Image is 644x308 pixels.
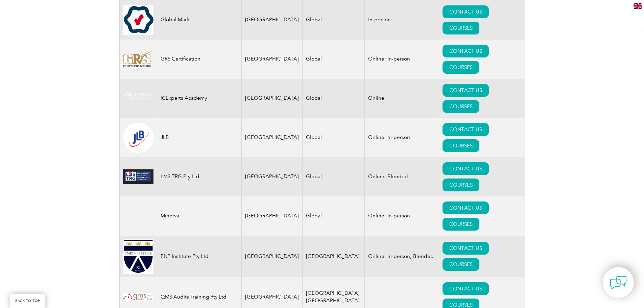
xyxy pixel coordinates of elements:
a: COURSES [443,179,479,191]
a: COURSES [443,61,479,74]
a: CONTACT US [443,5,489,18]
td: Online; In-person [364,118,439,157]
td: Online; In-person [364,40,439,79]
td: [GEOGRAPHIC_DATA] [241,118,302,157]
td: Online; In-person; Blended [364,236,439,278]
a: CONTACT US [443,45,489,57]
td: [GEOGRAPHIC_DATA] [241,40,302,79]
td: Minerva [157,196,241,236]
img: contact-chat.png [610,274,627,291]
a: COURSES [443,22,479,34]
td: [GEOGRAPHIC_DATA] [241,157,302,196]
td: Global [302,0,364,40]
td: ICExperts Academy [157,79,241,118]
td: In-person [364,0,439,40]
img: 2bff5172-5738-eb11-a813-000d3a79722d-logo.png [123,90,153,106]
a: COURSES [443,100,479,113]
td: [GEOGRAPHIC_DATA] [241,196,302,236]
td: Global [302,196,364,236]
img: fcc1e7ab-22ab-ea11-a812-000d3ae11abd-logo.jpg [123,293,153,301]
a: CONTACT US [443,202,489,214]
td: Online; Blended [364,157,439,196]
td: Online; In-person [364,196,439,236]
td: [GEOGRAPHIC_DATA] [241,0,302,40]
img: c485e4a1-833a-eb11-a813-0022481469da-logo.jpg [123,169,153,184]
img: en [634,3,642,9]
a: CONTACT US [443,242,489,255]
td: Global [302,157,364,196]
a: CONTACT US [443,84,489,97]
a: CONTACT US [443,123,489,136]
td: [GEOGRAPHIC_DATA] [302,236,364,278]
td: Global Mark [157,0,241,40]
a: COURSES [443,139,479,152]
td: [GEOGRAPHIC_DATA] [241,236,302,278]
a: CONTACT US [443,282,489,295]
a: BACK TO TOP [10,294,45,308]
img: fd2924ac-d9bc-ea11-a814-000d3a79823d-logo.png [123,122,153,153]
td: Global [302,118,364,157]
img: ea24547b-a6e0-e911-a812-000d3a795b83-logo.jpg [123,239,153,274]
td: JLB [157,118,241,157]
td: LMS TRG Pty Ltd [157,157,241,196]
a: CONTACT US [443,162,489,175]
td: Online [364,79,439,118]
a: COURSES [443,258,479,271]
td: PNP Institute Pty Ltd [157,236,241,278]
td: [GEOGRAPHIC_DATA] [241,79,302,118]
a: COURSES [443,218,479,231]
td: Global [302,40,364,79]
img: 7f517d0d-f5a0-ea11-a812-000d3ae11abd%20-logo.png [123,51,153,68]
img: eb2924ac-d9bc-ea11-a814-000d3a79823d-logo.jpg [123,5,153,35]
td: GRS Certification [157,40,241,79]
td: Global [302,79,364,118]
